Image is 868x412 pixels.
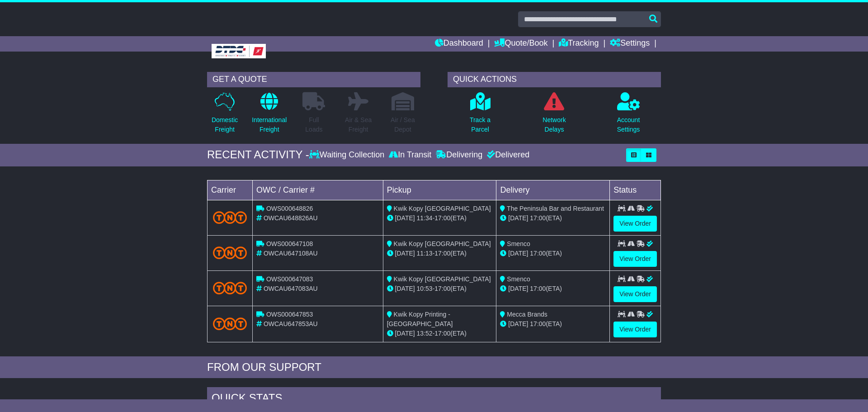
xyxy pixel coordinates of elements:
[264,285,318,292] span: OWCAU647083AU
[266,240,313,247] span: OWS000647108
[610,180,661,200] td: Status
[470,115,491,134] p: Track a Parcel
[251,92,287,139] a: InternationalFreight
[309,150,387,160] div: Waiting Collection
[207,148,309,161] div: RECENT ACTIVITY -
[417,285,433,292] span: 10:53
[613,286,657,302] a: View Order
[448,72,661,87] div: QUICK ACTIONS
[395,285,415,292] span: [DATE]
[617,92,641,139] a: AccountSettings
[302,115,325,134] p: Full Loads
[610,36,650,52] a: Settings
[508,250,528,257] span: [DATE]
[387,284,493,294] div: - (ETA)
[613,216,657,232] a: View Order
[345,115,372,134] p: Air & Sea Freight
[394,205,491,212] span: Kwik Kopy [GEOGRAPHIC_DATA]
[252,115,287,134] p: International Freight
[542,115,566,134] p: Network Delays
[496,180,610,200] td: Delivery
[417,214,433,222] span: 11:34
[395,330,415,337] span: [DATE]
[508,320,528,327] span: [DATE]
[387,150,434,160] div: In Transit
[507,240,530,247] span: Smenco
[434,285,450,292] span: 17:00
[266,311,313,318] span: OWS000647853
[508,285,528,292] span: [DATE]
[213,317,247,330] img: TNT_Domestic.png
[508,214,528,222] span: [DATE]
[613,251,657,267] a: View Order
[530,214,546,222] span: 17:00
[434,214,450,222] span: 17:00
[500,213,606,223] div: (ETA)
[434,330,450,337] span: 17:00
[500,284,606,294] div: (ETA)
[387,249,493,258] div: - (ETA)
[434,250,450,257] span: 17:00
[530,250,546,257] span: 17:00
[417,250,433,257] span: 11:13
[387,311,453,327] span: Kwik Kopy Printing - [GEOGRAPHIC_DATA]
[469,92,491,139] a: Track aParcel
[485,150,529,160] div: Delivered
[542,92,566,139] a: NetworkDelays
[394,275,491,283] span: Kwik Kopy [GEOGRAPHIC_DATA]
[500,319,606,329] div: (ETA)
[207,361,661,374] div: FROM OUR SUPPORT
[387,213,493,223] div: - (ETA)
[417,330,433,337] span: 13:52
[253,180,383,200] td: OWC / Carrier #
[387,329,493,338] div: - (ETA)
[213,282,247,294] img: TNT_Domestic.png
[212,115,238,134] p: Domestic Freight
[559,36,599,52] a: Tracking
[617,115,640,134] p: Account Settings
[264,250,318,257] span: OWCAU647108AU
[500,249,606,258] div: (ETA)
[264,214,318,222] span: OWCAU648826AU
[391,115,415,134] p: Air / Sea Depot
[207,387,661,412] div: Quick Stats
[213,246,247,259] img: TNT_Domestic.png
[394,240,491,247] span: Kwik Kopy [GEOGRAPHIC_DATA]
[213,211,247,223] img: TNT_Domestic.png
[613,322,657,337] a: View Order
[434,150,485,160] div: Delivering
[395,250,415,257] span: [DATE]
[207,72,420,87] div: GET A QUOTE
[507,275,530,283] span: Smenco
[435,36,483,52] a: Dashboard
[266,275,313,283] span: OWS000647083
[507,205,604,212] span: The Peninsula Bar and Restaurant
[211,92,238,139] a: DomesticFreight
[530,285,546,292] span: 17:00
[530,320,546,327] span: 17:00
[383,180,496,200] td: Pickup
[507,311,547,318] span: Mecca Brands
[266,205,313,212] span: OWS000648826
[395,214,415,222] span: [DATE]
[208,180,253,200] td: Carrier
[264,320,318,327] span: OWCAU647853AU
[494,36,547,52] a: Quote/Book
